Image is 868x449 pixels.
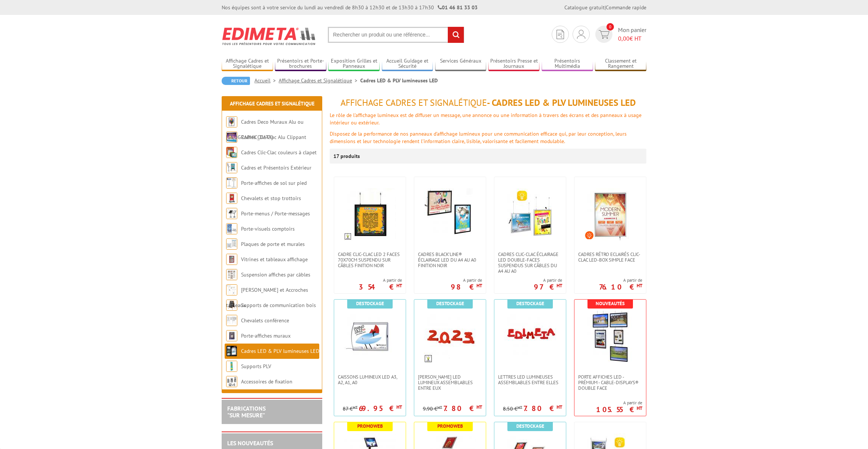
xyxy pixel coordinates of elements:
b: Destockage [436,300,464,307]
p: 17 produits [333,149,361,164]
p: 105.55 € [596,407,642,412]
b: Destockage [516,300,544,307]
img: Chevalets conférence [226,315,237,326]
a: Cadre Clic-Clac LED 2 faces 70x70cm suspendu sur câbles finition noir [334,252,406,268]
img: Chevalets et stop trottoirs [226,193,237,204]
img: Lettres LED lumineuses assemblables entre elles [504,311,556,363]
p: 76.10 € [599,285,642,289]
b: Destockage [356,300,384,307]
p: 7.80 € [443,406,482,411]
a: Classement et Rangement [595,58,646,70]
span: Affichage Cadres et Signalétique [340,97,487,108]
img: Caissons lumineux LED A3, A2, A1, A0 [344,311,396,363]
a: Cadres clic-clac éclairage LED double-faces suspendus sur câbles du A4 au A0 [494,252,566,274]
b: Nouveautés [596,300,625,307]
p: 98 € [451,285,482,289]
strong: 01 46 81 33 03 [438,4,478,11]
sup: HT [557,404,562,410]
a: Suspension affiches par câbles [241,271,310,278]
a: Cadres LED & PLV lumineuses LED [241,348,319,354]
a: Vitrines et tableaux affichage [241,256,308,263]
img: Cadres Black’Line® éclairage LED du A4 au A0 finition noir [424,188,476,240]
sup: HT [637,282,642,289]
span: Cadre Clic-Clac LED 2 faces 70x70cm suspendu sur câbles finition noir [338,252,402,268]
img: Porte-affiches muraux [226,330,237,341]
a: Accueil [254,77,279,84]
b: Promoweb [437,423,463,429]
p: 97 € [534,285,562,289]
a: Caissons lumineux LED A3, A2, A1, A0 [334,374,406,385]
a: Cadres Clic-Clac couleurs à clapet [241,149,317,156]
img: Plaques de porte et murales [226,238,237,250]
input: Rechercher un produit ou une référence... [328,27,464,43]
a: Présentoirs Presse et Journaux [488,58,540,70]
a: Plaques de porte et murales [241,241,305,247]
img: Cadre Clic-Clac LED 2 faces 70x70cm suspendu sur câbles finition noir [344,188,396,240]
span: Cadres Rétro Eclairés Clic-Clac LED-Box simple face [578,252,642,263]
span: Porte Affiches LED - Prémium - Cable-Displays® Double face [578,374,642,391]
span: Cadres Black’Line® éclairage LED du A4 au A0 finition noir [418,252,482,268]
a: Commande rapide [606,4,646,11]
img: Cadres et Présentoirs Extérieur [226,162,237,173]
a: Cadres Black’Line® éclairage LED du A4 au A0 finition noir [414,252,486,268]
p: 354 € [359,285,402,289]
span: A partir de [596,400,642,406]
a: Cadres et Présentoirs Extérieur [241,164,311,171]
sup: HT [353,405,358,410]
span: € HT [618,34,646,43]
a: Chevalets conférence [241,317,289,324]
sup: HT [396,282,402,289]
span: A partir de [451,277,482,283]
a: Présentoirs et Porte-brochures [275,58,326,70]
a: Porte-affiches muraux [241,332,291,339]
sup: HT [476,282,482,289]
sup: HT [637,405,642,411]
span: A partir de [534,277,562,283]
b: Promoweb [357,423,383,429]
a: Porte-menus / Porte-messages [241,210,310,217]
span: Lettres LED lumineuses assemblables entre elles [498,374,562,385]
input: rechercher [448,27,464,43]
div: | [564,4,646,11]
li: Cadres LED & PLV lumineuses LED [360,77,438,84]
a: Services Généraux [435,58,487,70]
div: Nos équipes sont à votre service du lundi au vendredi de 8h30 à 12h30 et de 13h30 à 17h30 [222,4,478,11]
a: LES NOUVEAUTÉS [227,439,273,447]
img: Porte-visuels comptoirs [226,223,237,234]
img: Porte-affiches de sol sur pied [226,177,237,189]
img: Cadres LED & PLV lumineuses LED [226,345,237,357]
a: Chevalets et stop trottoirs [241,195,301,202]
a: Affichage Cadres et Signalétique [279,77,360,84]
img: devis rapide [599,30,609,39]
span: 0 [606,23,614,31]
span: A partir de [359,277,402,283]
span: [PERSON_NAME] LED lumineux assemblables entre eux [418,374,482,391]
a: FABRICATIONS"Sur Mesure" [227,405,266,419]
img: Porte-menus / Porte-messages [226,208,237,219]
sup: HT [437,405,442,410]
img: Cadres clic-clac éclairage LED double-faces suspendus sur câbles du A4 au A0 [504,188,556,240]
img: devis rapide [577,30,585,39]
a: Catalogue gratuit [564,4,605,11]
p: 87 € [343,406,358,412]
sup: HT [396,404,402,410]
b: Destockage [516,423,544,429]
a: Présentoirs Multimédia [542,58,593,70]
span: Mon panier [618,26,646,43]
img: Chiffres LED lumineux assemblables entre eux [424,311,476,363]
a: devis rapide 0 Mon panier 0,00€ HT [593,26,646,43]
img: Accessoires de fixation [226,376,237,387]
span: Caissons lumineux LED A3, A2, A1, A0 [338,374,402,385]
a: Exposition Grilles et Panneaux [328,58,380,70]
p: 7.80 € [523,406,562,411]
img: Cadres Deco Muraux Alu ou Bois [226,116,237,127]
a: Lettres LED lumineuses assemblables entre elles [494,374,566,385]
a: Accessoires de fixation [241,378,292,385]
a: Supports de communication bois [241,302,316,309]
img: Edimeta [222,22,317,50]
img: Porte Affiches LED - Prémium - Cable-Displays® Double face [584,311,636,363]
a: Cadres Deco Muraux Alu ou [GEOGRAPHIC_DATA] [226,118,304,140]
img: Cadres Clic-Clac couleurs à clapet [226,147,237,158]
p: 8.50 € [503,406,522,412]
font: Disposez de la performance de nos panneaux d'affichage lumineux pour une communication efficace q... [330,130,627,145]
